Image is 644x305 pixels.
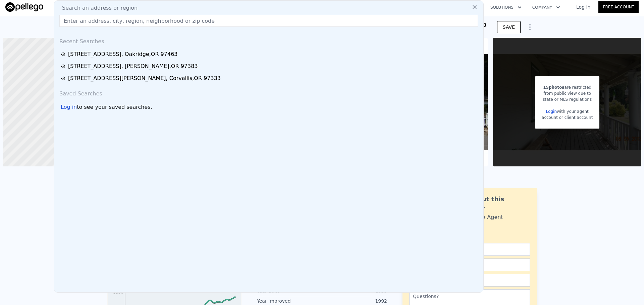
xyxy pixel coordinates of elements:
[568,4,598,10] a: Log In
[546,109,557,114] a: Login
[68,50,178,58] div: [STREET_ADDRESS] , Oakridge , OR 97463
[68,62,198,70] div: [STREET_ADDRESS] , [PERSON_NAME] , OR 97383
[77,103,152,111] span: to see your saved searches.
[57,32,481,48] div: Recent Searches
[485,1,527,13] button: Solutions
[497,21,521,33] button: SAVE
[113,290,123,295] tspan: $350
[598,1,639,13] a: Free Account
[5,2,43,12] img: Pellego
[527,1,566,13] button: Company
[557,109,589,114] span: with your agent
[322,298,387,304] div: 1992
[523,20,537,34] button: Show Options
[257,298,322,304] div: Year Improved
[455,195,530,213] div: Ask about this property
[542,115,593,121] div: account or client account
[543,85,564,90] span: 15 photos
[542,90,593,96] div: from public view due to
[59,15,478,27] input: Enter an address, city, region, neighborhood or zip code
[57,84,481,100] div: Saved Searches
[61,62,479,70] a: [STREET_ADDRESS], [PERSON_NAME],OR 97383
[61,74,479,82] a: [STREET_ADDRESS][PERSON_NAME], Corvallis,OR 97333
[61,103,77,111] div: Log in
[61,50,479,58] a: [STREET_ADDRESS], Oakridge,OR 97463
[68,74,221,82] div: [STREET_ADDRESS][PERSON_NAME] , Corvallis , OR 97333
[542,96,593,102] div: state or MLS regulations
[57,4,138,12] span: Search an address or region
[542,84,593,90] div: are restricted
